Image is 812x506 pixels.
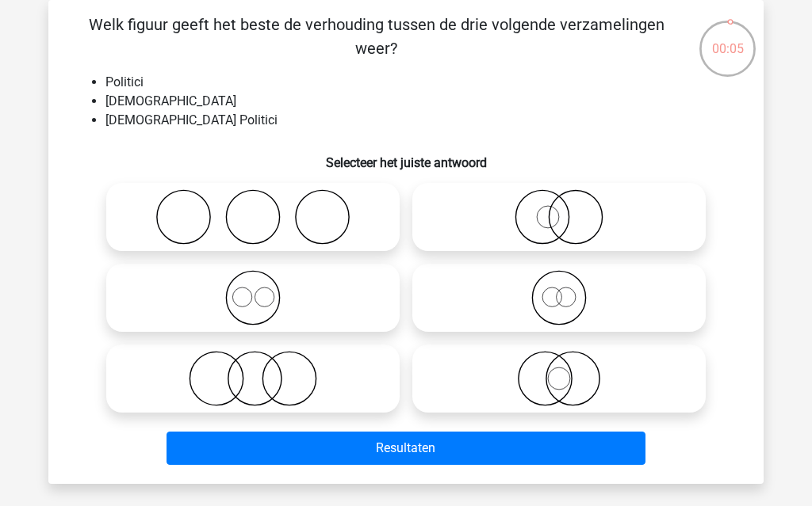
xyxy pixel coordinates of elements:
[167,432,646,465] button: Resultaten
[105,111,738,130] li: [DEMOGRAPHIC_DATA] Politici
[74,143,738,170] h6: Selecteer het juiste antwoord
[105,73,738,92] li: Politici
[74,13,679,60] p: Welk figuur geeft het beste de verhouding tussen de drie volgende verzamelingen weer?
[698,19,757,59] div: 00:05
[105,92,738,111] li: [DEMOGRAPHIC_DATA]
